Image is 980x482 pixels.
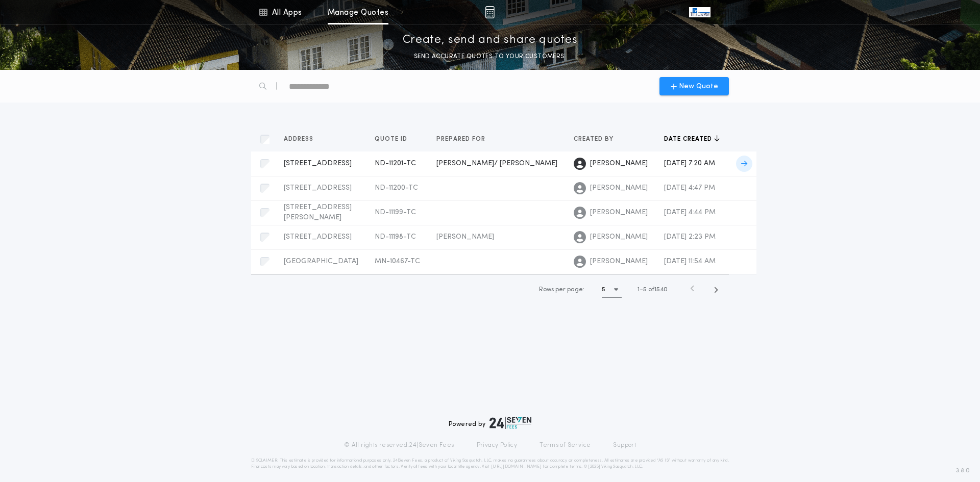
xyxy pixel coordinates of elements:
span: [STREET_ADDRESS] [284,160,352,167]
button: Date created [664,134,720,144]
span: [PERSON_NAME] [590,183,648,193]
p: SEND ACCURATE QUOTES TO YOUR CUSTOMERS. [414,52,566,62]
span: [STREET_ADDRESS] [284,233,352,241]
span: ND-11200-TC [375,184,418,192]
a: Terms of Service [540,441,591,449]
button: 5 [602,282,622,298]
span: New Quote [679,81,718,92]
span: Quote ID [375,135,409,143]
span: ND-11201-TC [375,160,416,167]
span: ND-11198-TC [375,233,416,241]
a: Support [613,441,636,449]
span: [STREET_ADDRESS] [284,184,352,192]
img: img [485,6,495,18]
span: [PERSON_NAME] [590,232,648,242]
span: Date created [664,135,714,143]
p: Create, send and share quotes [403,32,578,48]
span: Prepared for [436,135,487,143]
span: [DATE] 7:20 AM [664,160,715,167]
span: 1 [638,287,640,293]
button: New Quote [659,77,729,95]
button: Quote ID [375,134,415,144]
span: of 1540 [648,285,668,294]
p: DISCLAIMER: This estimate is provided for informational purposes only. 24|Seven Fees, a product o... [251,458,729,470]
span: [DATE] 4:47 PM [664,184,715,192]
span: 5 [643,287,647,293]
img: logo [489,417,531,429]
span: 3.8.0 [956,466,970,475]
div: Powered by [449,417,531,429]
p: © All rights reserved. 24|Seven Fees [344,441,454,449]
span: [PERSON_NAME] [590,208,648,218]
span: [STREET_ADDRESS][PERSON_NAME] [284,204,352,221]
span: MN-10467-TC [375,258,420,265]
span: ND-11199-TC [375,209,416,216]
span: [DATE] 4:44 PM [664,209,716,216]
span: [PERSON_NAME] [436,233,494,241]
span: [GEOGRAPHIC_DATA] [284,258,358,265]
a: Privacy Policy [477,441,518,449]
span: Rows per page: [539,287,584,293]
button: Address [284,134,321,144]
span: Address [284,135,315,143]
span: [DATE] 11:54 AM [664,258,716,265]
span: [PERSON_NAME] [590,257,648,267]
span: [PERSON_NAME] [590,159,648,169]
img: vs-icon [689,7,710,17]
span: [DATE] 2:23 PM [664,233,716,241]
span: [PERSON_NAME]/ [PERSON_NAME] [436,160,557,167]
button: Created by [574,134,621,144]
a: [URL][DOMAIN_NAME] [491,465,542,469]
h1: 5 [602,285,605,295]
span: Created by [574,135,616,143]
